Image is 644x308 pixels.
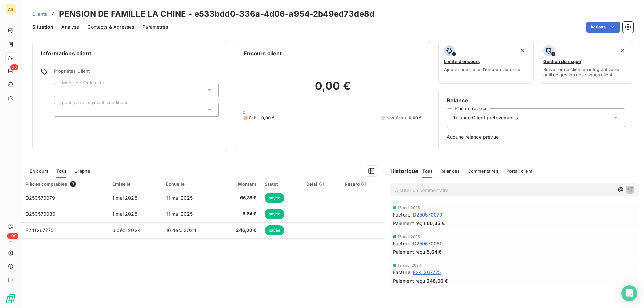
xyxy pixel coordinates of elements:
[452,114,518,121] span: Relance Client prélèvements
[25,195,55,201] span: D250570079
[393,248,425,255] span: Paiement reçu
[393,220,425,227] span: Paiement reçu
[56,168,66,174] span: Tout
[306,181,337,187] div: Délai
[5,293,16,304] img: Logo LeanPay
[243,110,245,115] span: 0
[112,211,137,217] span: 1 mai 2025
[447,134,625,140] span: Aucune relance prévue
[166,211,193,217] span: 11 mai 2025
[5,4,16,15] div: AG
[112,181,158,187] div: Émise le
[506,168,532,174] span: Portail client
[413,269,441,276] span: F241267775
[265,209,285,219] span: payée
[54,68,219,78] span: Propriétés Client
[621,285,637,301] div: Open Intercom Messenger
[112,227,141,233] span: 6 déc. 2024
[74,168,90,174] span: Graphe
[538,41,633,84] button: Gestion du risqueSurveiller ce client en intégrant votre outil de gestion des risques client.
[345,181,380,187] div: Retard
[223,227,257,234] span: 246,00 €
[87,24,134,30] span: Contacts & Adresses
[60,107,65,113] input: Ajouter une valeur
[244,79,422,100] h2: 0,00 €
[265,181,298,187] div: Statut
[427,248,442,255] span: 5,64 €
[166,227,196,233] span: 16 déc. 2024
[422,168,432,174] span: Tout
[10,64,18,70] span: 75
[265,225,285,235] span: payée
[223,211,257,218] span: 5,64 €
[398,235,420,239] span: 16 mai 2025
[70,181,76,187] span: 3
[32,11,47,17] span: Clients
[438,41,534,84] button: Limite d’encoursAjouter une limite d’encours autorisé
[25,227,54,233] span: F241267775
[413,211,443,218] span: D250570079
[447,96,625,104] h6: Relance
[32,11,47,17] a: Clients
[386,115,406,121] span: Non-échu
[543,59,581,64] span: Gestion du risque
[265,193,285,203] span: payée
[60,87,65,93] input: Ajouter une valeur
[25,211,56,217] span: D250570080
[393,240,412,247] span: Facture :
[393,269,412,276] span: Facture :
[41,49,219,57] h6: Informations client
[393,277,425,284] span: Paiement reçu
[5,66,16,76] a: 75
[25,181,104,187] div: Pièces comptables
[427,277,448,284] span: 246,00 €
[249,115,259,121] span: Échu
[543,67,628,77] span: Surveiller ce client en intégrant votre outil de gestion des risques client.
[444,67,520,72] span: Ajouter une limite d’encours autorisé
[427,220,445,227] span: 66,35 €
[223,181,257,187] div: Montant
[398,206,420,210] span: 16 mai 2025
[440,168,460,174] span: Relances
[166,181,215,187] div: Échue le
[59,8,374,20] h3: PENSION DE FAMILLE LA CHINE - e533bdd0-336a-4d06-a954-2b49ed73de8d
[32,24,53,30] span: Situation
[468,168,498,174] span: Commentaires
[223,195,257,201] span: 66,35 €
[409,115,422,121] span: 0,00 €
[444,59,480,64] span: Limite d’encours
[61,24,79,30] span: Analyse
[112,195,137,201] span: 1 mai 2025
[385,167,419,175] h6: Historique
[413,240,443,247] span: D250570080
[7,233,18,239] span: +99
[166,195,193,201] span: 11 mai 2025
[30,168,48,174] span: En cours
[586,22,620,33] button: Actions
[244,49,282,57] h6: Encours client
[142,24,168,30] span: Paramètres
[261,115,275,121] span: 0,00 €
[393,211,412,218] span: Facture :
[398,263,421,267] span: 18 déc. 2024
